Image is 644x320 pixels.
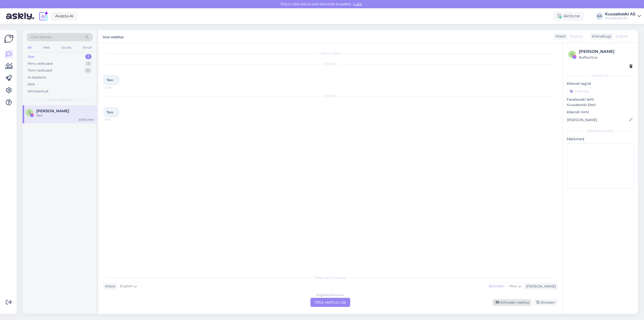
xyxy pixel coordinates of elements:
div: Klient [553,34,566,39]
span: 16:19 [105,118,124,122]
div: Estonian [486,282,507,290]
div: Arhiveeri vestlus [493,299,531,306]
div: 0 [84,68,92,73]
div: Kõik [28,82,35,87]
div: Tiimi vestlused [28,68,52,73]
div: Blokeeri [533,299,557,306]
p: Kuusakoski Eesti [567,102,634,108]
p: Kliendi nimi [567,110,634,115]
div: [DATE] 16:19 [79,118,94,122]
div: Socials [60,44,72,51]
label: Uus vestlus [103,33,124,40]
div: Kuusakoski AS [605,16,635,20]
img: explore-ai [38,11,49,21]
div: Klienditugi [590,34,611,39]
div: [PERSON_NAME] [524,284,556,289]
div: Kliendi info [567,74,634,78]
div: Aktiivne [553,12,584,21]
div: Kuusakoski AS [605,12,635,16]
span: English [616,34,629,39]
div: 1 [85,61,92,66]
a: Kuusakoski ASKuusakoski AS [605,12,641,20]
div: 1 [85,54,92,59]
a: Avasta AI [51,12,78,20]
span: S [29,111,30,114]
div: Web [42,44,51,51]
div: [DATE] [103,94,557,98]
div: KA [596,13,603,20]
input: Lisa tag [567,87,634,95]
span: Tere [107,110,113,114]
div: Võta vestlus üle [310,298,350,307]
span: u [571,52,573,56]
div: AI Assistent [28,75,46,80]
span: 20:36 [105,86,124,89]
div: Uus [28,54,34,59]
span: Muu [509,284,517,288]
div: [PERSON_NAME] [567,129,634,133]
div: Arhiveeritud [28,89,48,94]
span: English [570,34,583,39]
p: Märkmed [567,136,634,142]
div: All [27,44,32,51]
div: Valige keel ja vastake [103,275,557,280]
img: Askly Logo [4,34,14,44]
div: Email [82,44,93,51]
span: Tere [107,78,113,82]
span: Otsi kliente [31,34,51,40]
span: Luba [352,2,363,6]
div: Tere [36,113,94,118]
div: Klient [103,284,115,289]
div: [PERSON_NAME] [579,49,632,55]
div: English to Estonian [316,293,344,297]
span: English [120,283,133,289]
div: # ufhsn1cw [579,55,632,60]
input: Lisa nimi [567,117,628,123]
div: Vestlus algas [103,51,557,56]
span: Siret Tõnno [36,109,69,113]
span: Uued vestlused [48,98,71,102]
p: Facebooki leht [567,97,634,102]
p: Kliendi tag'id [567,81,634,86]
div: Minu vestlused [28,61,53,66]
div: [DATE] [103,62,557,66]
